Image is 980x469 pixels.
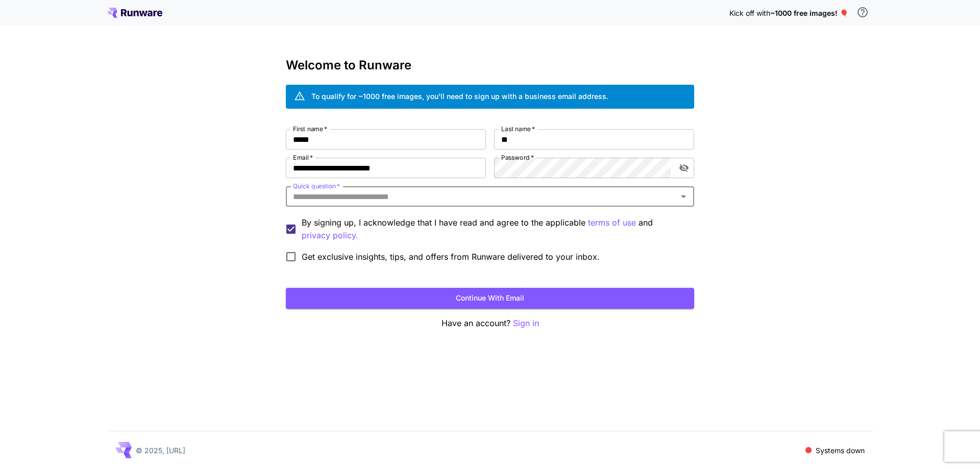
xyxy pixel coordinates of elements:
label: Quick question [293,182,340,190]
h3: Welcome to Runware [286,58,694,72]
button: Open [676,189,691,204]
div: To qualify for ~1000 free images, you’ll need to sign up with a business email address. [311,91,608,102]
span: ~1000 free images! 🎈 [770,9,848,17]
button: By signing up, I acknowledge that I have read and agree to the applicable and privacy policy. [588,216,636,229]
p: terms of use [588,216,636,229]
button: Sign in [513,317,539,330]
p: By signing up, I acknowledge that I have read and agree to the applicable and [302,216,686,242]
button: In order to qualify for free credit, you need to sign up with a business email address and click ... [852,2,873,22]
p: Systems down [816,445,865,456]
span: Get exclusive insights, tips, and offers from Runware delivered to your inbox. [302,251,600,263]
label: First name [293,125,327,133]
label: Email [293,153,313,162]
button: toggle password visibility [675,159,693,177]
button: By signing up, I acknowledge that I have read and agree to the applicable terms of use and [302,229,358,242]
p: © 2025, [URL] [136,445,185,456]
p: Have an account? [286,317,694,330]
span: Kick off with [729,9,770,17]
p: privacy policy. [302,229,358,242]
button: Continue with email [286,288,694,309]
label: Password [501,153,534,162]
label: Last name [501,125,535,133]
